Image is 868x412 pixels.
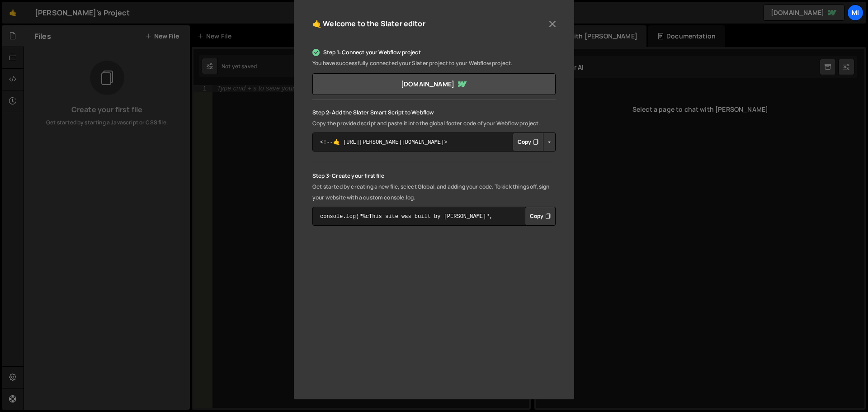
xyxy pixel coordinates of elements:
p: Copy the provided script and paste it into the global footer code of your Webflow project. [312,118,556,129]
div: Button group with nested dropdown [525,207,556,226]
iframe: YouTube video player [312,246,556,383]
button: Close [546,17,559,31]
p: Step 1: Connect your Webflow project [312,47,556,58]
h5: 🤙 Welcome to the Slater editor [312,17,425,31]
p: Step 3: Create your first file [312,170,556,181]
textarea: console.log("%cThis site was built by [PERSON_NAME]", "background:blue;color:#fff;padding: 8px;"); [312,207,556,226]
p: Get started by creating a new file, select Global, and adding your code. To kick things off, sign... [312,181,556,203]
a: [DOMAIN_NAME] [312,73,556,95]
a: Mi [847,5,863,21]
button: Copy [513,133,543,152]
p: You have successfully connected your Slater project to your Webflow project. [312,58,556,69]
textarea: <!--🤙 [URL][PERSON_NAME][DOMAIN_NAME]> <script>document.addEventListener("DOMContentLoaded", func... [312,133,556,152]
div: Button group with nested dropdown [513,133,556,152]
button: Copy [525,207,556,226]
p: Step 2: Add the Slater Smart Script to Webflow [312,107,556,118]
